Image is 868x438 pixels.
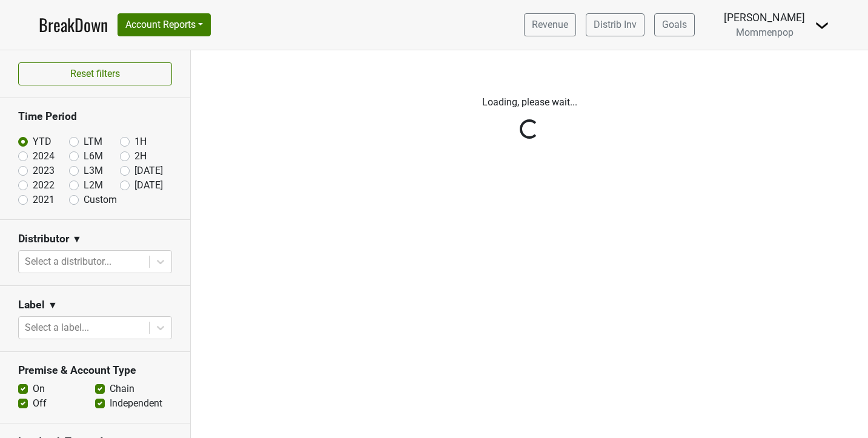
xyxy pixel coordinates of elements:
[118,13,211,36] button: Account Reports
[815,18,829,33] img: Dropdown Menu
[724,10,805,25] div: [PERSON_NAME]
[586,13,644,36] a: Distrib Inv
[524,13,576,36] a: Revenue
[654,13,695,36] a: Goals
[39,12,108,38] a: BreakDown
[200,95,859,110] p: Loading, please wait...
[736,27,793,38] span: Mommenpop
